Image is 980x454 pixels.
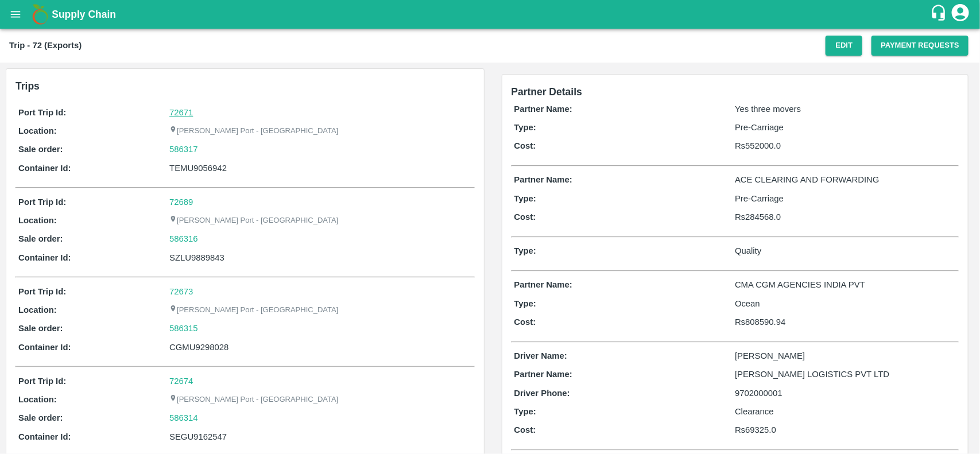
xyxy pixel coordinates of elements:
[735,139,956,152] p: Rs 552000.0
[735,211,956,223] p: Rs 284568.0
[735,405,956,418] p: Clearance
[826,36,862,56] button: Edit
[29,3,52,26] img: logo
[735,103,956,115] p: Yes three movers
[18,126,57,135] b: Location:
[18,305,57,315] b: Location:
[169,287,193,296] a: 72673
[735,245,956,257] p: Quality
[18,234,63,243] b: Sale order:
[735,424,956,436] p: Rs 69325.0
[514,194,537,203] b: Type:
[16,80,40,92] b: Trips
[514,317,536,327] b: Cost:
[514,351,567,360] b: Driver Name:
[514,299,537,308] b: Type:
[514,141,536,150] b: Cost:
[18,108,66,117] b: Port Trip Id:
[514,104,572,114] b: Partner Name:
[735,121,956,134] p: Pre-Carriage
[9,41,82,50] b: Trip - 72 (Exports)
[169,215,338,226] p: [PERSON_NAME] Port - [GEOGRAPHIC_DATA]
[871,36,969,56] button: Payment Requests
[512,86,583,98] span: Partner Details
[169,108,193,117] a: 72671
[735,368,956,381] p: [PERSON_NAME] LOGISTICS PVT LTD
[18,145,63,154] b: Sale order:
[18,324,63,333] b: Sale order:
[18,343,71,352] b: Container Id:
[169,126,338,137] p: [PERSON_NAME] Port - [GEOGRAPHIC_DATA]
[52,6,930,22] a: Supply Chain
[169,143,198,156] a: 586317
[950,2,971,26] div: account of current user
[514,425,536,434] b: Cost:
[169,197,193,207] a: 72689
[735,316,956,328] p: Rs 808590.94
[169,232,198,245] a: 586316
[514,280,572,289] b: Partner Name:
[735,173,956,186] p: ACE CLEARING AND FORWARDING
[735,297,956,310] p: Ocean
[735,387,956,399] p: 9702000001
[169,251,471,264] div: SZLU9889843
[169,430,471,443] div: SEGU9162547
[169,162,471,174] div: TEMU9056942
[514,246,537,255] b: Type:
[18,395,57,404] b: Location:
[514,407,537,416] b: Type:
[514,370,572,379] b: Partner Name:
[514,123,537,132] b: Type:
[169,305,338,316] p: [PERSON_NAME] Port - [GEOGRAPHIC_DATA]
[169,377,193,386] a: 72674
[169,412,198,424] a: 586314
[169,322,198,335] a: 586315
[735,350,956,362] p: [PERSON_NAME]
[18,197,66,207] b: Port Trip Id:
[735,278,956,291] p: CMA CGM AGENCIES INDIA PVT
[18,216,57,225] b: Location:
[18,377,66,386] b: Port Trip Id:
[735,192,956,205] p: Pre-Carriage
[514,389,570,398] b: Driver Phone:
[514,175,572,184] b: Partner Name:
[514,212,536,222] b: Cost:
[18,432,71,441] b: Container Id:
[2,1,29,28] button: open drawer
[169,341,471,354] div: CGMU9298028
[930,4,950,25] div: customer-support
[18,253,71,262] b: Container Id:
[18,413,63,422] b: Sale order:
[18,287,66,296] b: Port Trip Id:
[169,394,338,405] p: [PERSON_NAME] Port - [GEOGRAPHIC_DATA]
[18,164,71,173] b: Container Id:
[52,9,116,20] b: Supply Chain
